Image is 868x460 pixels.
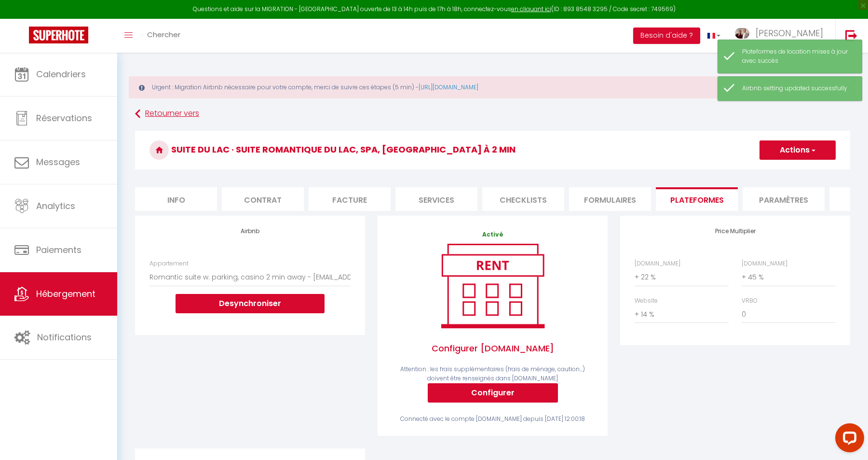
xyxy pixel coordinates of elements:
[635,296,658,306] label: Website
[756,27,823,39] span: [PERSON_NAME]
[149,228,351,235] h4: Airbnb
[633,28,700,44] button: Besoin d'aide ?
[392,415,593,424] div: Connecté avec le compte [DOMAIN_NAME] depuis [DATE] 12:00:18
[482,187,564,211] li: Checklists
[135,105,850,123] a: Retourner vers
[36,68,86,80] span: Calendriers
[569,187,651,211] li: Formulaires
[135,131,850,169] h3: Suite du lac · Suite romantique du lac, spa, [GEOGRAPHIC_DATA] à 2 min
[29,27,88,43] img: Super Booking
[735,28,749,39] img: ...
[635,228,836,235] h4: Price Multiplier
[428,383,558,403] button: Configurer
[135,187,217,211] li: Info
[392,332,593,365] span: Configurer [DOMAIN_NAME]
[309,187,391,211] li: Facture
[827,419,868,460] iframe: LiveChat chat widget
[140,19,188,53] a: Chercher
[742,47,852,66] div: Plateformes de location mises à jour avec succès
[635,259,680,268] label: [DOMAIN_NAME]
[400,365,585,382] span: Attention : les frais supplémentaires (frais de ménage, caution...) doivent être renseignés dans ...
[36,112,92,124] span: Réservations
[419,83,478,91] a: [URL][DOMAIN_NAME]
[431,239,554,332] img: rent.png
[222,187,304,211] li: Contrat
[149,259,189,268] label: Appartement
[36,288,95,300] span: Hébergement
[742,84,852,93] div: Airbnb setting updated successfully
[176,294,325,313] button: Desynchroniser
[392,230,593,239] p: Activé
[742,259,787,268] label: [DOMAIN_NAME]
[759,140,836,160] button: Actions
[656,187,738,211] li: Plateformes
[36,156,80,168] span: Messages
[728,19,835,53] a: ... [PERSON_NAME]
[742,296,758,306] label: VRBO
[36,200,75,212] span: Analytics
[511,5,551,13] a: en cliquant ici
[743,187,825,211] li: Paramètres
[395,187,477,211] li: Services
[129,76,856,98] div: Urgent : Migration Airbnb nécessaire pour votre compte, merci de suivre ces étapes (5 min) -
[36,244,81,256] span: Paiements
[37,331,92,343] span: Notifications
[845,29,857,42] img: logout
[147,29,180,40] span: Chercher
